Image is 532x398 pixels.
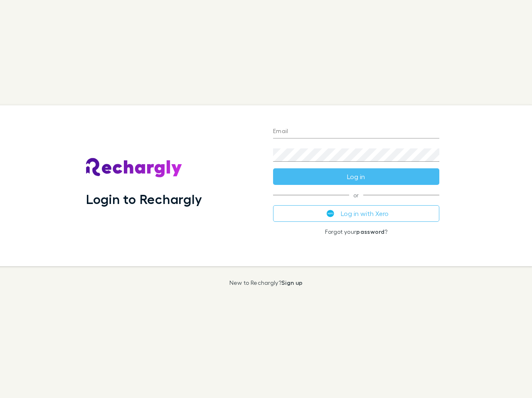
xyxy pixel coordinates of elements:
img: Rechargly's Logo [86,158,182,178]
span: or [273,195,439,195]
img: Xero's logo [327,210,334,217]
p: Forgot your ? [273,228,439,235]
p: New to Rechargly? [229,279,303,286]
a: Sign up [281,279,303,286]
button: Log in [273,168,439,185]
button: Log in with Xero [273,205,439,222]
a: password [356,228,384,235]
h1: Login to Rechargly [86,191,202,207]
